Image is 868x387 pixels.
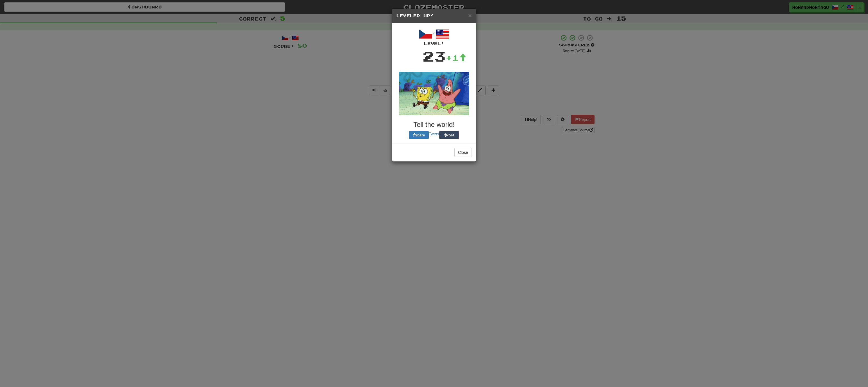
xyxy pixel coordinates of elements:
div: / [396,27,472,46]
button: Post [439,131,459,139]
div: 23 [423,46,446,66]
button: Share [409,131,429,139]
a: Tweet [429,132,439,136]
div: +1 [446,52,466,64]
img: spongebob-53e4afb176f15ec50bbd25504a55505dc7932d5912ae3779acb110eb58d89fe3.gif [399,72,469,115]
h5: Leveled Up! [396,13,472,19]
span: × [468,12,472,19]
button: Close [454,148,472,157]
h3: Tell the world! [396,121,472,128]
div: Level: [396,41,472,46]
button: Close [468,12,472,18]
